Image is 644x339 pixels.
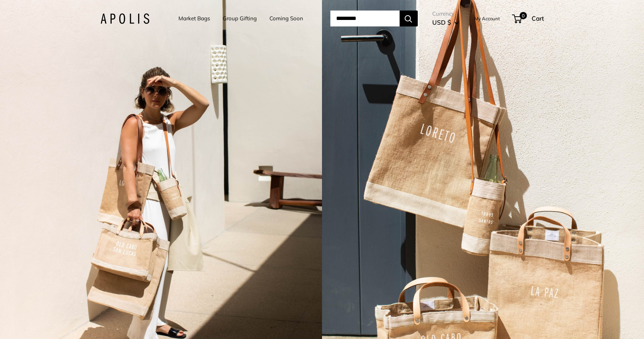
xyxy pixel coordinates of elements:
a: Market Bags [178,13,210,24]
a: Coming Soon [269,13,303,24]
span: Currency [432,9,459,19]
a: My Account [474,14,500,23]
button: Search [400,11,418,26]
span: 0 [519,12,527,19]
span: USD $ [432,18,451,26]
a: 0 Cart [513,13,544,24]
input: Search... [330,11,400,26]
span: Cart [532,15,544,22]
img: Apolis [100,13,149,24]
a: Group Gifting [223,13,257,24]
button: USD $ [432,17,459,28]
